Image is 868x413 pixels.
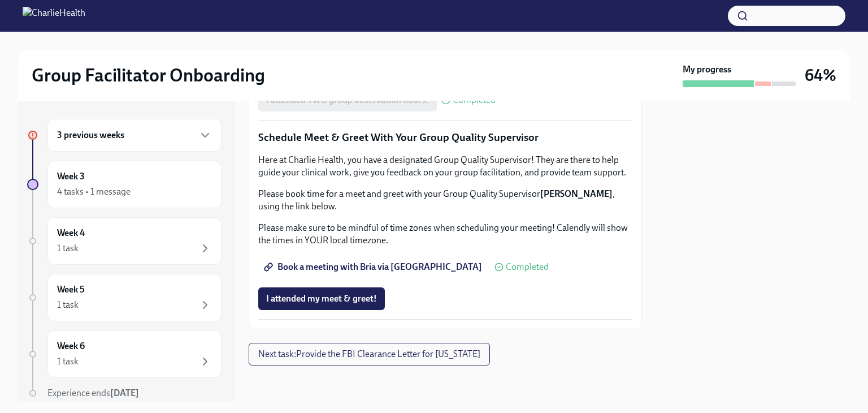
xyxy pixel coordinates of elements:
p: Please make sure to be mindful of time zones when scheduling your meeting! Calendly will show the... [258,222,632,247]
div: 4 tasks • 1 message [57,186,131,198]
a: Week 51 task [27,274,222,321]
a: Week 34 tasks • 1 message [27,161,222,208]
h6: 3 previous weeks [57,129,124,141]
button: I attended my meet & greet! [258,287,385,310]
h6: Week 4 [57,227,85,239]
h6: Week 5 [57,283,85,296]
span: Next task : Provide the FBI Clearance Letter for [US_STATE] [258,349,480,360]
div: 3 previous weeks [47,119,222,152]
strong: My progress [683,63,731,76]
h3: 64% [805,65,836,85]
p: Here at Charlie Health, you have a designated Group Quality Supervisor! They are there to help gu... [258,154,632,179]
span: I attended my meet & greet! [266,293,377,304]
span: Book a meeting with Bria via [GEOGRAPHIC_DATA] [266,261,482,273]
h6: Week 3 [57,170,85,183]
a: Week 61 task [27,330,222,378]
span: Experience ends [47,388,139,398]
span: Completed [453,96,496,105]
p: Schedule Meet & Greet With Your Group Quality Supervisor [258,130,632,145]
span: Completed [506,263,549,272]
h2: Group Facilitator Onboarding [32,64,265,87]
a: Book a meeting with Bria via [GEOGRAPHIC_DATA] [258,256,490,278]
a: Week 41 task [27,217,222,265]
div: 1 task [57,242,79,255]
button: Next task:Provide the FBI Clearance Letter for [US_STATE] [249,343,490,365]
h6: Week 6 [57,340,85,352]
div: 1 task [57,355,79,368]
strong: [DATE] [110,388,139,398]
strong: [PERSON_NAME] [540,188,613,199]
p: Please book time for a meet and greet with your Group Quality Supervisor , using the link below. [258,188,632,213]
div: 1 task [57,299,79,311]
img: CharlieHealth [23,7,85,25]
